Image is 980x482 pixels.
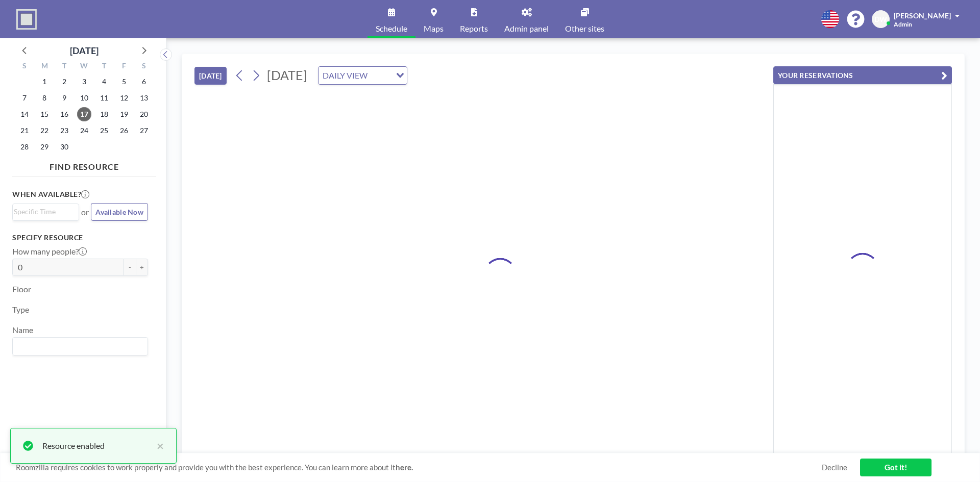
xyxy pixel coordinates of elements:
[97,91,111,105] span: Thursday, September 11, 2025
[75,60,94,73] div: W
[14,206,73,217] input: Search for option
[134,60,154,73] div: S
[894,20,912,28] span: Admin
[37,107,52,121] span: Monday, September 15, 2025
[57,91,71,105] span: Tuesday, September 9, 2025
[17,123,32,138] span: Sunday, September 21, 2025
[12,305,29,315] label: Type
[136,259,148,276] button: +
[37,91,52,105] span: Monday, September 8, 2025
[57,74,71,89] span: Tuesday, September 2, 2025
[424,24,444,33] span: Maps
[97,74,111,89] span: Thursday, September 4, 2025
[14,340,142,353] input: Search for option
[504,24,549,33] span: Admin panel
[114,60,134,73] div: F
[117,107,131,121] span: Friday, September 19, 2025
[12,284,31,294] label: Floor
[12,158,156,172] h4: FIND RESOURCE
[460,24,488,33] span: Reports
[124,259,136,276] button: -
[77,107,91,121] span: Wednesday, September 17, 2025
[13,338,148,355] div: Search for option
[77,74,91,89] span: Wednesday, September 3, 2025
[371,69,390,82] input: Search for option
[137,74,151,89] span: Saturday, September 6, 2025
[91,203,148,221] button: Available Now
[15,60,35,73] div: S
[117,74,131,89] span: Friday, September 5, 2025
[57,140,71,154] span: Tuesday, September 30, 2025
[17,91,32,105] span: Sunday, September 7, 2025
[12,325,33,335] label: Name
[37,123,52,138] span: Monday, September 22, 2025
[396,463,413,472] a: here.
[874,15,887,24] span: DW
[152,440,164,452] button: close
[77,123,91,138] span: Wednesday, September 24, 2025
[17,140,32,154] span: Sunday, September 28, 2025
[77,91,91,105] span: Wednesday, September 10, 2025
[860,459,932,476] a: Got it!
[37,74,52,89] span: Monday, September 1, 2025
[94,60,114,73] div: T
[13,204,79,219] div: Search for option
[16,463,822,472] span: Roomzilla requires cookies to work properly and provide you with the best experience. You can lea...
[35,60,55,73] div: M
[70,43,99,58] div: [DATE]
[55,60,75,73] div: T
[137,91,151,105] span: Saturday, September 13, 2025
[318,67,407,84] div: Search for option
[37,140,52,154] span: Monday, September 29, 2025
[117,91,131,105] span: Friday, September 12, 2025
[12,246,87,257] label: How many people?
[376,24,407,33] span: Schedule
[773,66,952,84] button: YOUR RESERVATIONS
[57,107,71,121] span: Tuesday, September 16, 2025
[81,207,89,217] span: or
[12,233,148,242] h3: Specify resource
[16,9,37,30] img: organization-logo
[42,440,152,452] div: Resource enabled
[117,123,131,138] span: Friday, September 26, 2025
[17,107,32,121] span: Sunday, September 14, 2025
[267,67,307,83] span: [DATE]
[97,123,111,138] span: Thursday, September 25, 2025
[137,107,151,121] span: Saturday, September 20, 2025
[95,208,143,216] span: Available Now
[822,463,847,472] a: Decline
[894,11,951,20] span: [PERSON_NAME]
[321,69,370,82] span: DAILY VIEW
[194,67,227,85] button: [DATE]
[137,123,151,138] span: Saturday, September 27, 2025
[565,24,604,33] span: Other sites
[57,123,71,138] span: Tuesday, September 23, 2025
[97,107,111,121] span: Thursday, September 18, 2025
